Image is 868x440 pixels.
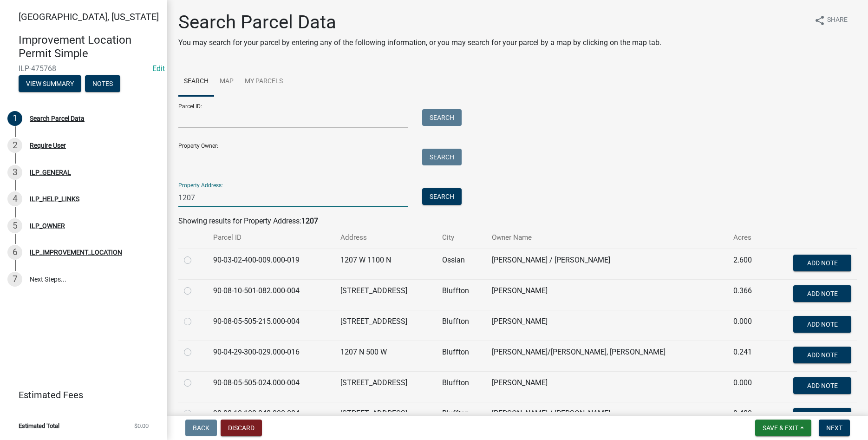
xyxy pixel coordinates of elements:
span: ILP-475768 [19,64,149,73]
h4: Improvement Location Permit Simple [19,33,160,60]
td: [PERSON_NAME] [486,310,728,341]
div: 3 [7,165,22,180]
div: 2 [7,138,22,153]
button: Add Note [793,285,851,302]
td: [PERSON_NAME] / [PERSON_NAME] [486,249,728,279]
wm-modal-confirm: Summary [19,80,81,88]
td: 1207 N 500 W [335,341,437,371]
button: shareShare [807,11,855,29]
i: share [814,15,825,26]
button: Search [422,188,462,205]
button: Add Note [793,377,851,394]
td: [STREET_ADDRESS] [335,402,437,433]
td: 90-03-02-400-009.000-019 [208,249,335,279]
wm-modal-confirm: Notes [85,80,120,88]
td: [PERSON_NAME]/[PERSON_NAME], [PERSON_NAME] [486,341,728,371]
p: You may search for your parcel by entering any of the following information, or you may search fo... [178,37,661,48]
span: Add Note [807,289,837,297]
td: 90-08-10-100-048.000-004 [208,402,335,433]
button: Save & Exit [755,420,811,436]
div: 7 [7,272,22,287]
th: City [437,227,486,249]
td: 0.480 [728,402,767,433]
div: Search Parcel Data [30,115,85,122]
div: Showing results for Property Address: [178,216,857,227]
button: Add Note [793,316,851,333]
span: Save & Exit [763,424,798,432]
td: Bluffton [437,310,486,341]
button: View Summary [19,75,81,92]
span: Add Note [807,259,837,266]
td: 90-04-29-300-029.000-016 [208,341,335,371]
td: Bluffton [437,341,486,371]
div: ILP_GENERAL [30,169,71,176]
th: Address [335,227,437,249]
div: 6 [7,245,22,260]
div: ILP_HELP_LINKS [30,196,79,202]
span: Back [193,424,209,432]
td: [PERSON_NAME] [486,371,728,402]
a: Map [214,67,239,97]
td: [STREET_ADDRESS] [335,310,437,341]
span: Share [827,15,848,26]
span: [GEOGRAPHIC_DATA], [US_STATE] [19,11,159,22]
button: Add Note [793,347,851,363]
div: Require User [30,142,66,149]
td: Bluffton [437,402,486,433]
td: 0.000 [728,371,767,402]
td: 0.000 [728,310,767,341]
a: Edit [152,64,165,73]
h1: Search Parcel Data [178,11,661,33]
a: Estimated Fees [7,386,152,404]
span: Next [826,424,842,432]
td: 0.366 [728,279,767,310]
th: Owner Name [486,227,728,249]
td: [PERSON_NAME] / [PERSON_NAME] [486,402,728,433]
td: Ossian [437,249,486,279]
td: Bluffton [437,371,486,402]
button: Back [185,420,217,436]
td: 90-08-05-505-024.000-004 [208,371,335,402]
div: ILP_IMPROVEMENT_LOCATION [30,249,122,256]
button: Search [422,149,462,165]
button: Notes [85,75,120,92]
th: Parcel ID [208,227,335,249]
strong: 1207 [301,217,318,225]
button: Discard [221,420,262,436]
button: Search [422,109,462,126]
td: [STREET_ADDRESS] [335,371,437,402]
div: 1 [7,111,22,126]
a: My Parcels [239,67,288,97]
span: Add Note [807,320,837,328]
th: Acres [728,227,767,249]
button: Add Note [793,255,851,271]
td: 90-08-10-501-082.000-004 [208,279,335,310]
wm-modal-confirm: Edit Application Number [152,64,165,73]
span: $0.00 [134,423,149,429]
span: Add Note [807,381,837,389]
td: 90-08-05-505-215.000-004 [208,310,335,341]
div: 4 [7,191,22,206]
div: ILP_OWNER [30,223,65,229]
td: [PERSON_NAME] [486,279,728,310]
td: 1207 W 1100 N [335,249,437,279]
span: Estimated Total [19,423,59,429]
button: Next [819,420,850,436]
div: 5 [7,218,22,233]
td: [STREET_ADDRESS] [335,279,437,310]
span: Add Note [807,351,837,358]
a: Search [178,67,214,97]
td: Bluffton [437,279,486,310]
td: 2.600 [728,249,767,279]
td: 0.241 [728,341,767,371]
